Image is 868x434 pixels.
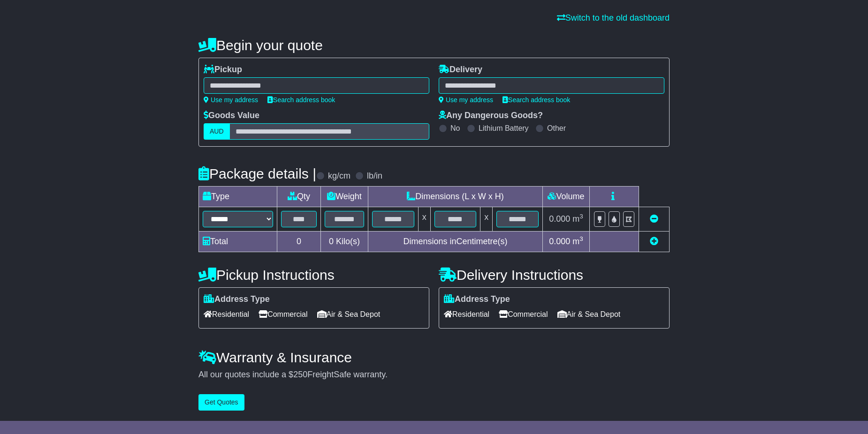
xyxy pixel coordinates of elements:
[444,307,489,322] span: Residential
[204,294,270,305] label: Address Type
[549,237,570,246] span: 0.000
[368,232,542,252] td: Dimensions in Centimetre(s)
[542,187,589,207] td: Volume
[204,96,258,104] a: Use my address
[204,123,230,140] label: AUD
[650,214,658,224] a: Remove this item
[503,96,570,104] a: Search address book
[572,214,583,224] span: m
[277,232,321,252] td: 0
[418,207,430,232] td: x
[321,232,368,252] td: Kilo(s)
[198,370,670,380] div: All our quotes include a $ FreightSafe warranty.
[579,235,583,242] sup: 3
[198,350,670,365] h4: Warranty & Insurance
[444,294,510,305] label: Address Type
[368,187,542,207] td: Dimensions (L x W x H)
[321,187,368,207] td: Weight
[547,124,566,133] label: Other
[572,237,583,246] span: m
[439,267,670,283] h4: Delivery Instructions
[267,96,335,104] a: Search address book
[557,307,621,322] span: Air & Sea Depot
[198,394,244,411] button: Get Quotes
[328,171,350,181] label: kg/cm
[204,65,242,75] label: Pickup
[549,214,570,224] span: 0.000
[198,37,670,53] h4: Begin your quote
[439,111,543,121] label: Any Dangerous Goods?
[439,65,482,75] label: Delivery
[650,237,658,246] a: Add new item
[450,124,460,133] label: No
[439,96,493,104] a: Use my address
[480,207,493,232] td: x
[499,307,548,322] span: Commercial
[367,171,382,181] label: lb/in
[199,187,277,207] td: Type
[317,307,381,322] span: Air & Sea Depot
[557,13,670,22] a: Switch to the old dashboard
[329,237,334,246] span: 0
[204,307,249,322] span: Residential
[259,307,307,322] span: Commercial
[479,124,529,133] label: Lithium Battery
[198,166,316,181] h4: Package details |
[277,187,321,207] td: Qty
[293,370,307,379] span: 250
[204,111,259,121] label: Goods Value
[199,232,277,252] td: Total
[579,213,583,220] sup: 3
[198,267,429,283] h4: Pickup Instructions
